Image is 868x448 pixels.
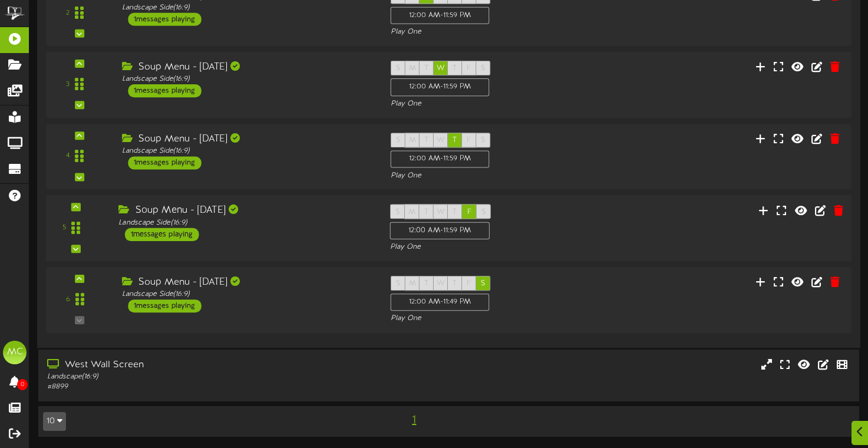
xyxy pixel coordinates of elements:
[122,146,373,156] div: Landscape Side ( 16:9 )
[424,64,428,73] span: T
[391,314,575,324] div: Play One
[424,207,428,216] span: T
[47,382,371,392] div: # 8899
[391,27,575,37] div: Play One
[391,170,575,180] div: Play One
[47,358,371,372] div: West Wall Screen
[66,295,70,305] div: 6
[467,136,471,144] span: F
[481,136,485,144] span: S
[424,136,428,144] span: T
[424,279,428,288] span: T
[390,242,576,252] div: Play One
[467,64,471,73] span: F
[128,13,201,26] div: 1 messages playing
[118,218,372,228] div: Landscape Side ( 16:9 )
[125,228,199,241] div: 1 messages playing
[391,78,490,95] div: 12:00 AM - 11:59 PM
[391,99,575,109] div: Play One
[396,279,400,288] span: S
[47,372,371,382] div: Landscape ( 16:9 )
[453,64,457,73] span: T
[481,64,485,73] span: S
[17,379,28,390] span: 0
[128,299,201,312] div: 1 messages playing
[409,414,419,427] span: 1
[396,136,400,144] span: S
[437,279,445,288] span: W
[390,222,490,239] div: 12:00 AM - 11:59 PM
[437,64,445,73] span: W
[437,207,445,216] span: W
[453,207,457,216] span: T
[437,136,445,144] span: W
[481,279,485,288] span: S
[409,64,416,73] span: M
[391,7,490,24] div: 12:00 AM - 11:59 PM
[122,2,373,12] div: Landscape Side ( 16:9 )
[128,84,201,97] div: 1 messages playing
[118,204,372,218] div: Soup Menu - [DATE]
[122,74,373,84] div: Landscape Side ( 16:9 )
[409,136,416,144] span: M
[481,207,486,216] span: S
[467,207,471,216] span: F
[391,150,490,167] div: 12:00 AM - 11:59 PM
[3,341,27,364] div: MC
[467,279,471,288] span: F
[122,133,373,146] div: Soup Menu - [DATE]
[395,207,400,216] span: S
[122,289,373,299] div: Landscape Side ( 16:9 )
[396,64,400,73] span: S
[453,279,457,288] span: T
[128,156,201,169] div: 1 messages playing
[122,276,373,289] div: Soup Menu - [DATE]
[409,279,416,288] span: M
[43,412,66,431] button: 10
[453,136,457,144] span: T
[391,294,490,311] div: 12:00 AM - 11:49 PM
[408,207,415,216] span: M
[122,61,373,74] div: Soup Menu - [DATE]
